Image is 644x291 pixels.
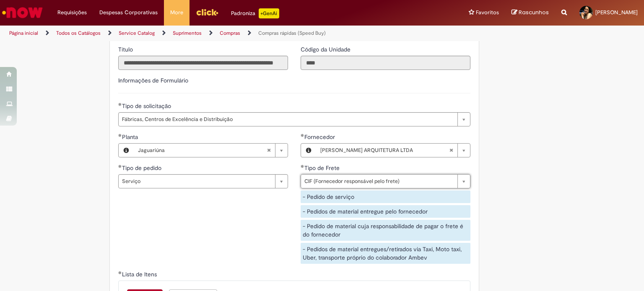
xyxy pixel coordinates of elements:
img: click_logo_yellow_360x200.png [196,6,218,18]
span: Obrigatório Preenchido [301,165,304,168]
abbr: Limpar campo Planta [262,144,275,157]
span: Tipo de Frete [304,164,341,172]
a: Suprimentos [173,30,202,36]
span: Favoritos [476,8,499,17]
p: +GenAi [259,8,279,18]
span: More [170,8,183,17]
button: Planta, Visualizar este registro Jaguariúna [119,144,134,157]
div: - Pedido de serviço [301,191,470,203]
label: Somente leitura - Código da Unidade [301,45,352,54]
span: Obrigatório Preenchido [118,134,122,137]
abbr: Limpar campo Fornecedor [445,144,457,157]
span: Obrigatório Preenchido [301,134,304,137]
div: Padroniza [231,8,279,18]
span: Despesas Corporativas [99,8,158,17]
input: Código da Unidade [301,56,470,70]
span: Tipo de pedido [122,164,163,172]
a: JaguariúnaLimpar campo Planta [134,144,288,157]
span: Obrigatório Preenchido [118,103,122,106]
span: Jaguariúna [138,144,267,157]
div: - Pedidos de material entregue pelo fornecedor [301,205,470,218]
a: Rascunhos [512,9,549,17]
button: Fornecedor , Visualizar este registro NATASHA PEREIRA ARQUITETURA LTDA [301,144,316,157]
span: Planta [122,133,140,141]
a: Compras rápidas (Speed Buy) [258,30,326,36]
a: Compras [220,30,240,36]
span: Tipo de solicitação [122,102,173,110]
span: Obrigatório Preenchido [118,271,122,274]
span: Serviço [122,175,271,188]
a: Todos os Catálogos [56,30,101,36]
span: [PERSON_NAME] [595,9,638,16]
img: ServiceNow [1,4,44,21]
div: - Pedido de material cuja responsabilidade de pagar o frete é do fornecedor [301,220,470,241]
span: Obrigatório Preenchido [118,165,122,168]
label: Informações de Formulário [118,77,188,84]
span: [PERSON_NAME] ARQUITETURA LTDA [320,144,449,157]
div: - Pedidos de material entregues/retirados via Taxi, Moto taxi, Uber, transporte próprio do colabo... [301,243,470,264]
input: Título [118,56,288,70]
span: Fornecedor [304,133,337,141]
span: Lista de Itens [122,270,158,278]
span: CIF (Fornecedor responsável pelo frete) [304,175,453,188]
span: Requisições [57,8,87,17]
a: Service Catalog [119,30,155,36]
span: Fábricas, Centros de Excelência e Distribuição [122,113,453,126]
ul: Trilhas de página [6,26,423,41]
span: Rascunhos [519,8,549,16]
a: [PERSON_NAME] ARQUITETURA LTDALimpar campo Fornecedor [316,144,470,157]
a: Página inicial [9,30,38,36]
label: Somente leitura - Título [118,45,135,54]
